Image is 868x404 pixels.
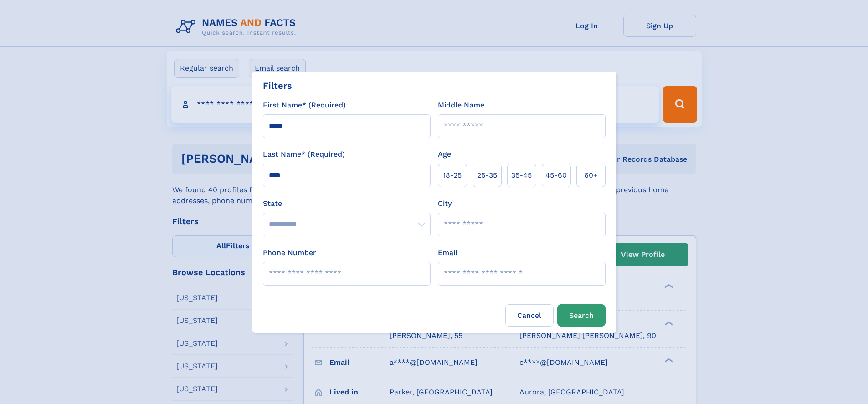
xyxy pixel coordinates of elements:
[438,198,452,209] label: City
[584,170,598,181] span: 60+
[505,304,554,327] label: Cancel
[263,79,292,92] div: Filters
[438,247,457,258] label: Email
[263,149,345,160] label: Last Name* (Required)
[477,170,497,181] span: 25‑35
[443,170,462,181] span: 18‑25
[511,170,532,181] span: 35‑45
[438,149,451,160] label: Age
[557,304,606,327] button: Search
[263,198,431,209] label: State
[438,100,484,111] label: Middle Name
[263,247,316,258] label: Phone Number
[545,170,567,181] span: 45‑60
[263,100,346,111] label: First Name* (Required)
